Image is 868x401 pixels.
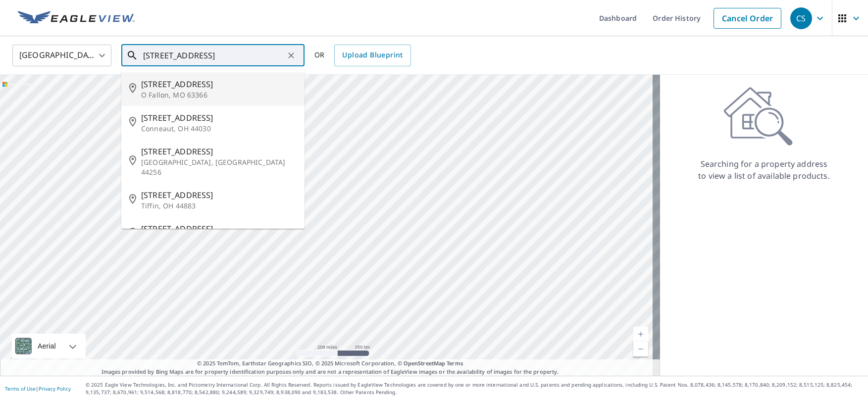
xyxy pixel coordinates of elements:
a: Privacy Policy [39,385,71,392]
p: Searching for a property address to view a list of available products. [698,158,830,182]
span: [STREET_ADDRESS] [141,78,297,90]
div: OR [314,45,411,66]
button: Clear [284,49,298,62]
span: [STREET_ADDRESS] [141,146,297,157]
a: Upload Blueprint [334,45,410,66]
span: [STREET_ADDRESS] [141,189,297,201]
span: [STREET_ADDRESS] [141,112,297,124]
a: Terms [447,359,463,367]
p: O Fallon, MO 63366 [141,90,297,100]
span: © 2025 TomTom, Earthstar Geographics SIO, © 2025 Microsoft Corporation, © [197,359,463,368]
span: Upload Blueprint [342,49,403,61]
p: [GEOGRAPHIC_DATA], [GEOGRAPHIC_DATA] 44256 [141,157,297,177]
p: | [5,386,71,392]
p: Conneaut, OH 44030 [141,124,297,134]
img: EV Logo [18,11,135,26]
div: CS [790,7,812,29]
input: Search by address or latitude-longitude [143,42,284,69]
div: Aerial [12,334,86,358]
a: OpenStreetMap [404,359,445,367]
a: Terms of Use [5,385,36,392]
div: Aerial [35,334,59,358]
span: [STREET_ADDRESS] [141,223,297,235]
a: Current Level 5, Zoom Out [633,342,648,356]
a: Cancel Order [714,8,781,29]
p: © 2025 Eagle View Technologies, Inc. and Pictometry International Corp. All Rights Reserved. Repo... [86,381,863,396]
p: Tiffin, OH 44883 [141,201,297,211]
a: Current Level 5, Zoom In [633,327,648,342]
div: [GEOGRAPHIC_DATA] [12,42,111,69]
